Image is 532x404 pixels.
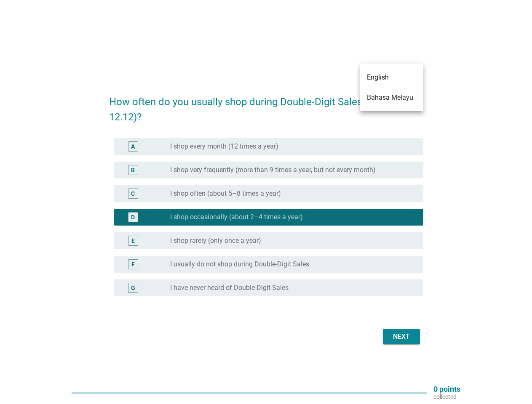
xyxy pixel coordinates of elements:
[383,329,420,344] button: Next
[413,66,423,76] i: arrow_drop_down
[131,284,135,292] div: G
[170,284,289,292] label: I have never heard of Double-Digit Sales
[131,213,135,222] div: D
[131,260,135,269] div: F
[131,237,135,245] div: E
[131,142,135,151] div: A
[433,385,460,393] p: 0 points
[433,393,460,401] p: collected
[390,332,413,342] div: Next
[170,213,303,221] label: I shop occasionally (about 2–4 times a year)
[170,142,278,151] label: I shop every month (12 times a year)
[360,67,382,74] div: English
[131,189,135,198] div: C
[170,260,309,268] label: I usually do not shop during Double-Digit Sales
[170,237,261,245] label: I shop rarely (only once a year)
[170,189,281,198] label: I shop often (about 5–8 times a year)
[109,86,423,125] h2: How often do you usually shop during Double-Digit Sales (e.g., 11.11, 12.12)?
[131,166,135,175] div: B
[170,166,376,174] label: I shop very frequently (more than 9 times a year, but not every month)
